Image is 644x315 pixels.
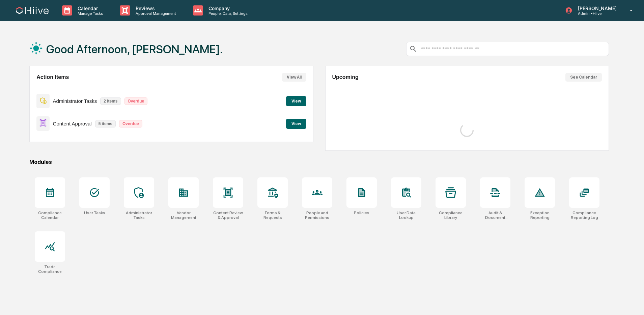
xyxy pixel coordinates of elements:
p: [PERSON_NAME] [572,5,620,11]
p: Reviews [130,5,179,11]
button: View All [282,73,306,82]
div: Forms & Requests [257,210,288,220]
a: View [286,97,306,104]
p: Company [203,5,251,11]
p: Calendar [72,5,106,11]
p: Approval Management [130,11,179,16]
p: 5 items [95,120,116,127]
div: Compliance Calendar [35,210,65,220]
button: See Calendar [565,73,602,82]
div: Policies [354,210,369,215]
p: Administrator Tasks [53,98,97,104]
p: People, Data, Settings [203,11,251,16]
h2: Action Items [36,74,69,80]
div: Compliance Library [436,210,466,220]
button: View [286,119,306,129]
div: User Data Lookup [391,210,421,220]
div: Audit & Document Logs [480,210,510,220]
img: logo [16,7,49,14]
div: Content Review & Approval [213,210,243,220]
div: Administrator Tasks [124,210,154,220]
p: Overdue [124,97,148,105]
div: Modules [29,159,609,165]
div: Compliance Reporting Log [569,210,599,220]
button: View [286,96,306,106]
div: User Tasks [84,210,105,215]
p: 2 items [100,97,121,105]
h1: Good Afternoon, [PERSON_NAME]. [46,42,223,56]
div: Trade Compliance [35,264,65,274]
p: Content Approval [53,121,92,126]
div: Vendor Management [168,210,199,220]
p: Admin • Hiive [572,11,620,16]
div: Exception Reporting [525,210,555,220]
a: View [286,120,306,126]
div: People and Permissions [302,210,332,220]
p: Overdue [119,120,142,127]
h2: Upcoming [332,74,359,80]
p: Manage Tasks [72,11,106,16]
